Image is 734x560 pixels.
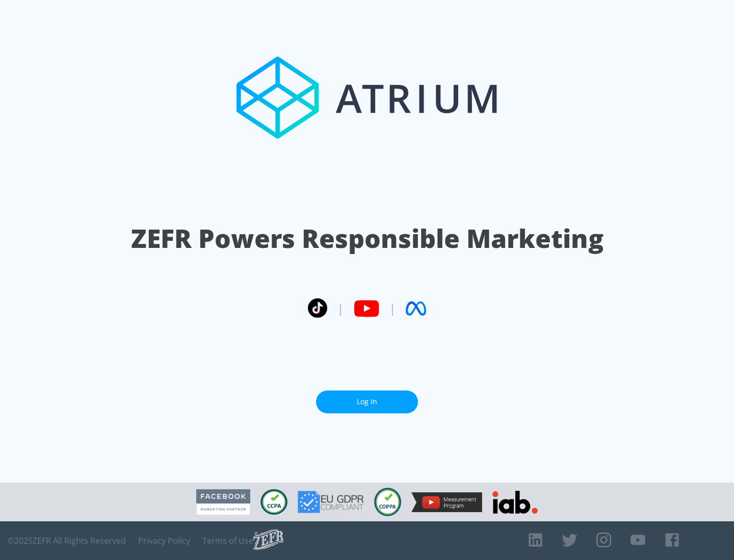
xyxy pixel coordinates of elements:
img: COPPA Compliant [374,488,401,516]
a: Privacy Policy [138,536,190,546]
span: | [337,301,344,316]
span: © 2025 ZEFR All Rights Reserved [8,536,126,546]
a: Log In [316,390,418,413]
img: Facebook Marketing Partner [196,489,250,515]
h1: ZEFR Powers Responsible Marketing [131,221,604,256]
a: Terms of Use [202,536,253,546]
span: | [389,301,396,316]
img: IAB [492,491,538,514]
img: CCPA Compliant [260,489,287,515]
img: GDPR Compliant [298,491,364,513]
img: YouTube Measurement Program [411,492,482,512]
